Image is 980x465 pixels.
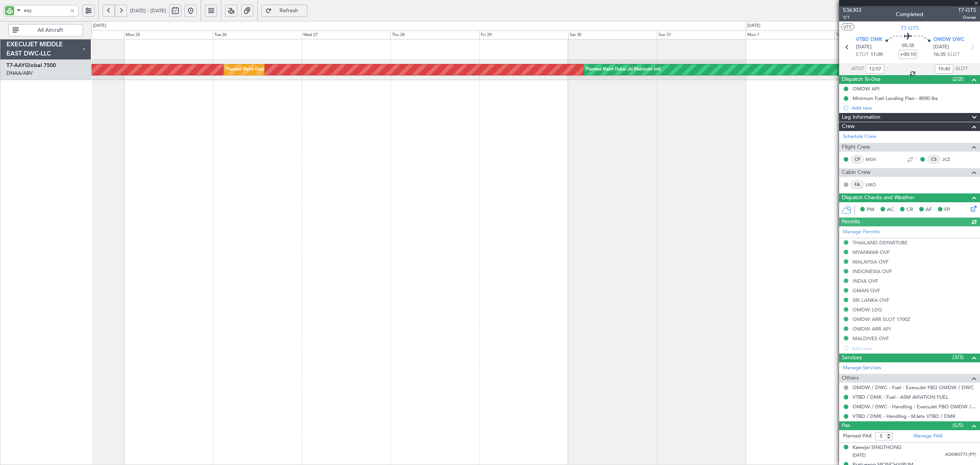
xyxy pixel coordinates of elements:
span: T7-GTS [958,6,976,14]
input: A/C (Reg. or Type) [24,5,67,16]
span: 05:35 [902,42,914,50]
div: Planned Maint Dubai (Al Maktoum Intl) [226,64,301,75]
span: ELDT [947,51,960,59]
span: (3/3) [952,353,964,361]
span: T7-GTS [901,24,919,32]
div: Mon 1 [746,30,835,39]
div: Add new [852,105,976,111]
div: Sat 30 [568,30,657,39]
span: [DATE] - [DATE] [130,7,166,14]
a: Manage PAX [913,432,942,440]
div: Fri 29 [479,30,568,39]
span: All Aircraft [20,28,80,33]
a: OMDW / DWC - Fuel - ExecuJet FBO OMDW / DWC [853,384,974,391]
span: Cabin Crew [842,168,871,177]
div: Completed [896,10,923,18]
a: OMDW / DWC - Handling - ExecuJet FBO OMDW / DWC [853,403,976,410]
span: AF [926,206,932,214]
a: JCZ [942,156,959,163]
label: Planned PAX [843,432,872,440]
span: VTBD DMK [856,36,882,44]
button: UTC [841,23,854,30]
span: 11:00 [871,51,883,59]
span: 536303 [843,6,861,14]
div: Tue 26 [213,30,302,39]
span: Owner [958,14,976,21]
span: CR [906,206,913,214]
span: AD0483773 (PP) [945,452,976,458]
span: Services [842,354,862,362]
div: CP [851,155,864,164]
div: Kaewjai SINGTHONG [853,444,902,452]
span: Dispatch To-Dos [842,75,880,84]
span: Leg Information [842,113,880,122]
span: Others [842,374,859,383]
span: PM [867,206,874,214]
span: Crew [842,122,855,131]
span: (2/2) [952,75,964,83]
span: ATOT [851,65,864,73]
a: Schedule Crew [843,133,876,141]
div: Minimum Fuel Landing Plan - 8000 lbs [853,95,938,102]
span: [DATE] [933,43,949,51]
a: LMO [866,181,883,188]
button: Refresh [261,5,307,17]
span: Refresh [273,8,305,13]
div: Wed 27 [302,30,390,39]
a: Manage Services [843,364,881,372]
div: FA [851,180,864,189]
span: 16:35 [933,51,946,59]
div: [DATE] [747,23,760,29]
span: Flight Crew [842,143,870,152]
button: All Aircraft [8,24,83,36]
a: MGV [866,156,883,163]
span: (5/5) [952,421,964,429]
div: Sun 31 [657,30,746,39]
span: ETOT [856,51,869,59]
span: Dispatch Checks and Weather [842,193,915,202]
a: T7-AAYGlobal 7500 [7,63,56,68]
a: VTBD / DMK - Fuel - ASM AVIATION FUEL [853,394,949,400]
span: OMDW DWC [933,36,965,44]
span: FP [944,206,950,214]
span: AC [887,206,894,214]
span: 1/1 [843,14,861,21]
span: Pax [842,421,850,430]
span: T7-AAY [7,63,25,68]
div: Planned Maint Dubai (Al Maktoum Intl) [586,64,661,75]
a: DNAA/ABV [7,70,33,77]
div: Tue 2 [835,30,923,39]
div: [DATE] [93,23,106,29]
span: ALDT [955,65,968,73]
span: [DATE] [853,452,866,458]
div: OMDW API [853,85,880,92]
span: [DATE] [856,43,872,51]
div: Thu 28 [390,30,479,39]
div: CS [928,155,940,164]
div: Mon 25 [124,30,213,39]
a: VTBD / DMK - Handling - MJets VTBD / DMK [853,413,955,419]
